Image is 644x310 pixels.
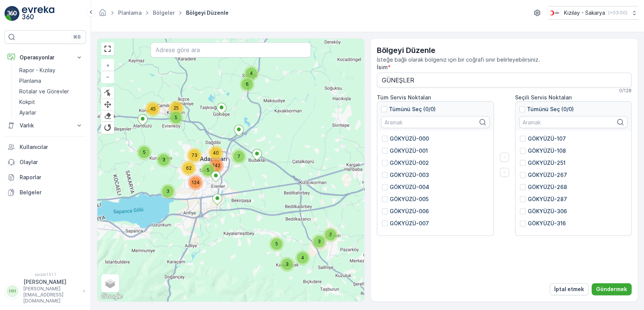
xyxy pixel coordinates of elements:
font: ⌘B [73,34,81,40]
font: / [622,88,624,93]
a: Yakınlaştır [102,60,113,71]
font: 5 [175,115,177,120]
font: 5 [207,167,209,173]
font: 25 [174,105,179,111]
div: 25 [169,101,184,116]
div: 5 [269,236,284,251]
div: 5 [168,110,183,125]
div: 3 [280,257,295,272]
div: 142 [209,158,224,173]
font: 128 [624,88,632,93]
font: 0 [619,88,622,93]
input: Aramak [381,116,490,128]
font: Rapor - Kızılay [19,67,55,73]
font: 45 [150,106,156,112]
font: Tüm Servis Noktaları [377,94,431,101]
div: 4 [244,66,259,81]
button: Göndermek [592,283,632,295]
font: 4 [301,255,304,260]
font: Operasyonlar [20,54,54,60]
div: 3 [160,184,175,199]
img: logo_light-DOdMpM7g.png [22,6,54,21]
img: Google [99,291,124,301]
font: 5 [275,241,278,246]
font: Rotalar ve Görevler [19,88,69,95]
a: Uzaklaştır [102,71,113,82]
font: İsteğe bağlı olarak bölgeniz için bir coğrafi sınır belirleyebilirsiniz. [377,56,540,63]
font: 6 [246,81,249,87]
font: Bölgeyi Düzenle [377,46,435,55]
font: GÖKYÜZÜ-306 [528,208,567,214]
font: GÖKYÜZÜ-287 [528,196,567,202]
button: Varlık [5,118,86,133]
a: Raporlar [5,170,86,185]
div: Katmanları Döndür [102,122,113,133]
font: GÖKYÜZÜ-003 [390,172,429,178]
font: − [106,73,110,80]
font: 73 [192,152,197,158]
font: İptal etmek [554,286,584,292]
div: 73 [187,148,202,163]
font: GÖKYÜZÜ-107 [528,135,566,142]
font: Tümünü Seç (0/0) [527,106,574,112]
div: 3 [312,234,327,249]
font: [PERSON_NAME][EMAIL_ADDRESS][DOMAIN_NAME] [23,286,63,304]
font: 4 [250,70,253,76]
font: Tümünü Seç (0/0) [389,106,436,112]
font: Planlama [118,9,141,16]
font: GÖKYÜZÜ-005 [390,196,429,202]
font: +03:00 [610,10,626,15]
button: Kızılay - Sakarya(+03:00) [548,6,638,20]
div: Katmanları Sürükle [102,99,113,110]
font: + [106,62,109,68]
div: 3 [156,152,171,167]
div: 7 [231,149,246,164]
font: sürüm [35,272,46,277]
a: Kullanıcılar [5,139,86,155]
div: 40 [208,146,223,161]
font: GÖKYÜZÜ-006 [390,208,429,214]
font: 142 [212,163,220,168]
font: 3 [166,188,169,194]
font: Olaylar [20,159,38,165]
font: GÖKYÜZÜ-268 [528,184,567,190]
a: Olaylar [5,155,86,170]
img: k%C4%B1z%C4%B1lay_DTAvauz.png [548,9,561,17]
div: 5 [200,163,215,178]
font: Planlama [19,77,41,84]
font: 3 [162,157,165,163]
a: Planlama [16,76,86,86]
font: Göndermek [596,286,627,292]
font: 7 [238,153,240,159]
font: Raporlar [20,174,41,180]
font: 124 [192,180,200,185]
button: Operasyonlar [5,50,86,65]
font: 5 [143,149,146,155]
a: Bölgeler [153,9,175,16]
font: Varlık [20,122,34,129]
div: Katmanları Düzenle [102,88,113,99]
font: ) [626,10,627,15]
div: 7 [323,227,338,242]
div: 4 [295,250,310,265]
font: GÖKYÜZÜ-007 [390,220,429,226]
button: İptal etmek [550,283,589,295]
font: 3 [286,261,289,267]
div: 6 [240,77,255,92]
div: 124 [188,175,203,190]
font: Kokpit [19,99,35,105]
font: GÖKYÜZÜ-000 [390,135,429,142]
font: ( [608,10,610,15]
a: Katmanlar [102,275,118,291]
a: Rapor - Kızılay [16,65,86,76]
a: Ayarlar [16,107,86,118]
font: Kullanıcılar [20,144,48,150]
font: GÖKYÜZÜ-108 [528,147,566,154]
font: Ayarlar [19,109,36,116]
div: 45 [145,101,160,116]
font: 62 [186,165,192,171]
font: Belgeler [20,189,41,195]
font: GÖKYÜZÜ-001 [390,147,428,154]
a: Rotalar ve Görevler [16,86,86,97]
